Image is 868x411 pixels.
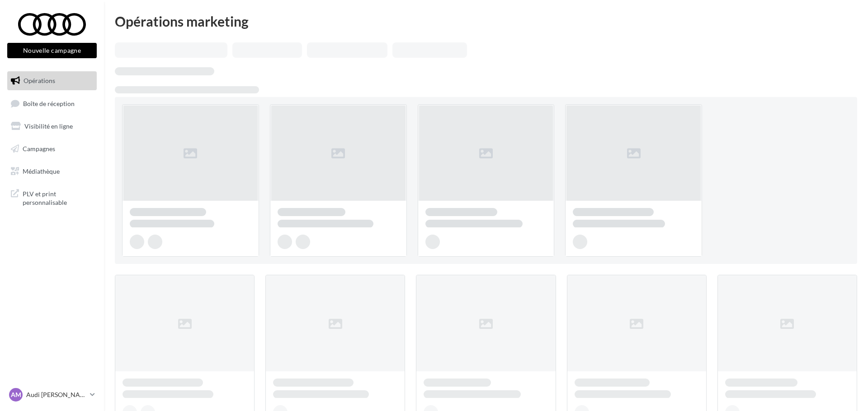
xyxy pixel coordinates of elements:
span: Médiathèque [23,167,60,175]
a: Campagnes [5,139,99,158]
div: Opérations marketing [115,14,857,28]
a: Visibilité en ligne [5,117,99,136]
span: AM [11,390,21,399]
button: Nouvelle campagne [7,43,97,58]
a: Médiathèque [5,162,99,181]
a: Boîte de réception [5,94,99,113]
a: Opérations [5,71,99,90]
span: Visibilité en ligne [24,122,73,130]
span: Boîte de réception [23,99,75,107]
a: PLV et print personnalisable [5,184,99,211]
p: Audi [PERSON_NAME] [26,390,86,399]
span: Opérations [24,77,55,84]
span: PLV et print personnalisable [23,188,93,207]
span: Campagnes [23,145,55,152]
a: AM Audi [PERSON_NAME] [7,386,97,403]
